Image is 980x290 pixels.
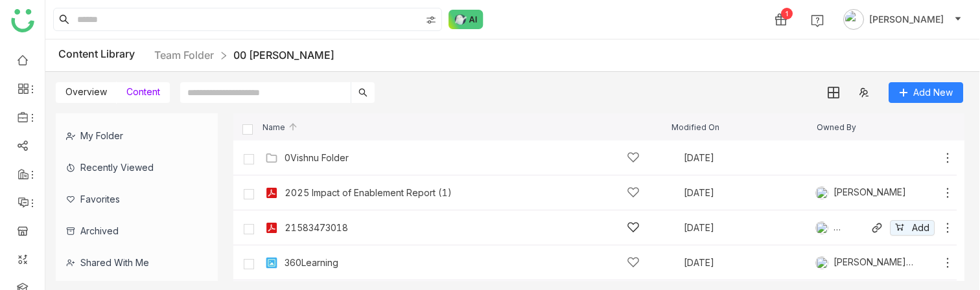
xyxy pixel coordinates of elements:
[11,9,34,32] img: logo
[262,123,298,131] span: Name
[426,15,436,25] img: search-type.svg
[56,120,208,151] div: My Folder
[265,256,278,269] img: png.svg
[285,153,349,163] a: 0Vishnu Folder
[449,10,484,29] img: ask-buddy-normal.svg
[684,153,816,162] div: [DATE]
[815,221,828,234] img: 684a959c82a3912df7c0cd23
[233,49,334,61] a: 00 [PERSON_NAME]
[815,221,870,234] div: [PERSON_NAME] [PERSON_NAME]
[684,258,816,267] div: [DATE]
[56,183,208,215] div: Favorites
[869,12,944,27] span: [PERSON_NAME]
[56,215,208,247] div: Archived
[817,123,856,131] span: Owned By
[56,151,208,183] div: Recently Viewed
[684,223,816,232] div: [DATE]
[913,85,953,100] span: Add New
[781,8,793,19] div: 1
[285,258,338,268] a: 360Learning
[154,49,214,61] a: Team Folder
[890,220,935,236] button: Add
[265,186,278,199] img: pdf.svg
[815,256,935,269] div: [PERSON_NAME] [PERSON_NAME]
[815,186,828,199] img: 684a9845de261c4b36a3b50d
[56,247,208,278] div: Shared with me
[285,188,452,198] a: 2025 Impact of Enablement Report (1)
[828,87,839,98] img: grid.svg
[671,123,719,131] span: Modified On
[841,9,964,30] button: [PERSON_NAME]
[288,122,298,132] img: arrow-up.svg
[815,256,828,269] img: 684a959c82a3912df7c0cd23
[912,221,929,235] span: Add
[265,151,278,164] img: Folder
[889,82,963,103] button: Add New
[126,86,160,97] span: Content
[843,9,864,30] img: avatar
[58,47,334,63] div: Content Library
[285,223,348,233] a: 21583473018
[65,86,107,97] span: Overview
[811,14,824,27] img: help.svg
[684,188,816,197] div: [DATE]
[265,221,278,234] img: pdf.svg
[815,186,906,199] div: [PERSON_NAME]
